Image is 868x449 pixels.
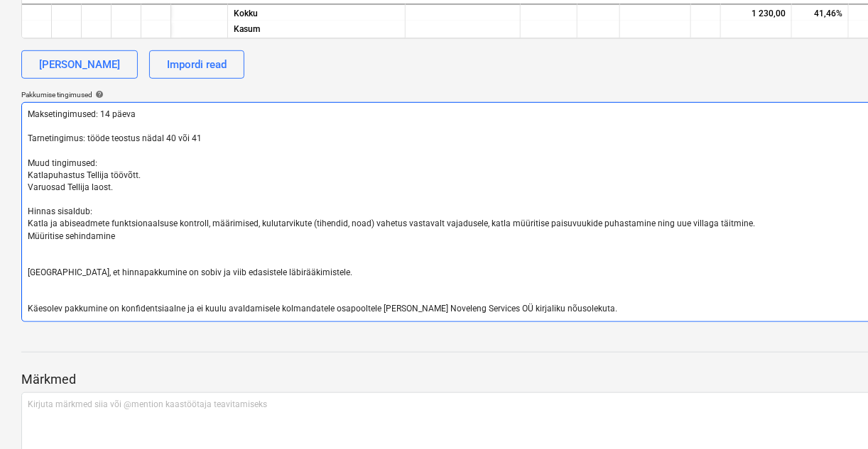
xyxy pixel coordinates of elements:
[39,55,120,74] div: [PERSON_NAME]
[149,50,244,79] button: Impordi read
[92,90,104,99] span: help
[228,4,406,21] div: Kokku
[21,50,138,79] button: [PERSON_NAME]
[228,21,406,38] div: Kasum
[792,4,849,21] div: 41,46%
[167,55,227,74] div: Impordi read
[721,4,792,21] div: 1 230,00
